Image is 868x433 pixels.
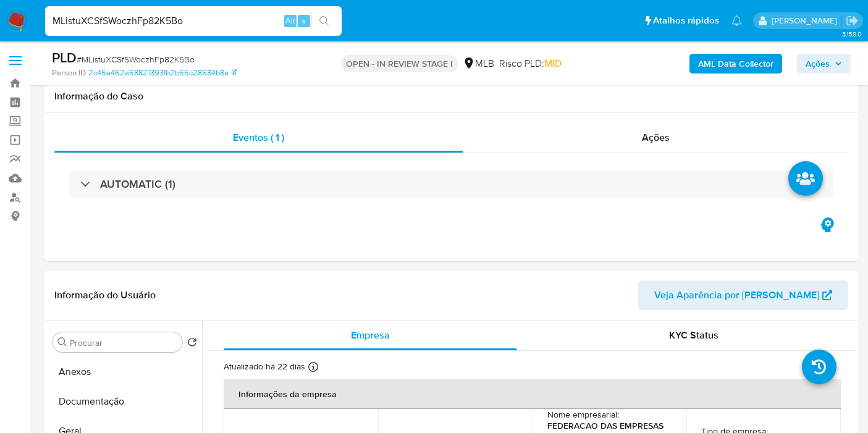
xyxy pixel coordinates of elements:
span: KYC Status [669,328,718,342]
a: Sair [846,14,859,27]
span: Alt [285,15,295,27]
span: Atalhos rápidos [653,14,719,27]
span: Risco PLD: [499,57,562,70]
button: AML Data Collector [689,54,782,74]
button: Veja Aparência por [PERSON_NAME] [638,280,848,310]
a: 2c46a462a68821393fb2b66c28684b8a [88,67,237,78]
span: Empresa [351,328,390,342]
span: # MListuXCSfSWoczhFp82K5Bo [77,53,195,65]
p: Nome empresarial : [547,409,619,420]
a: Notificações [731,15,742,26]
button: Retornar ao pedido padrão [187,337,197,351]
span: Veja Aparência por [PERSON_NAME] [654,280,819,310]
b: Person ID [52,67,86,78]
input: Procurar [70,337,177,348]
button: Ações [797,54,851,74]
input: Pesquise usuários ou casos... [45,13,342,29]
button: Procurar [57,337,67,347]
b: PLD [52,48,77,67]
span: s [302,15,306,27]
p: OPEN - IN REVIEW STAGE I [341,55,458,72]
button: search-icon [311,12,337,30]
span: Eventos ( 1 ) [233,130,284,145]
p: leticia.merlin@mercadolivre.com [772,15,841,27]
button: Documentação [48,387,202,416]
th: Informações da empresa [224,379,841,409]
button: Anexos [48,357,202,387]
span: MID [544,56,562,70]
b: AML Data Collector [698,54,773,74]
h1: Informação do Usuário [54,289,156,301]
span: Ações [642,130,670,145]
h1: Informação do Caso [54,90,848,103]
div: MLB [463,57,494,70]
span: Ações [806,54,830,74]
p: Atualizado há 22 dias [224,361,305,372]
div: AUTOMATIC (1) [69,170,833,198]
h3: AUTOMATIC (1) [100,177,175,191]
